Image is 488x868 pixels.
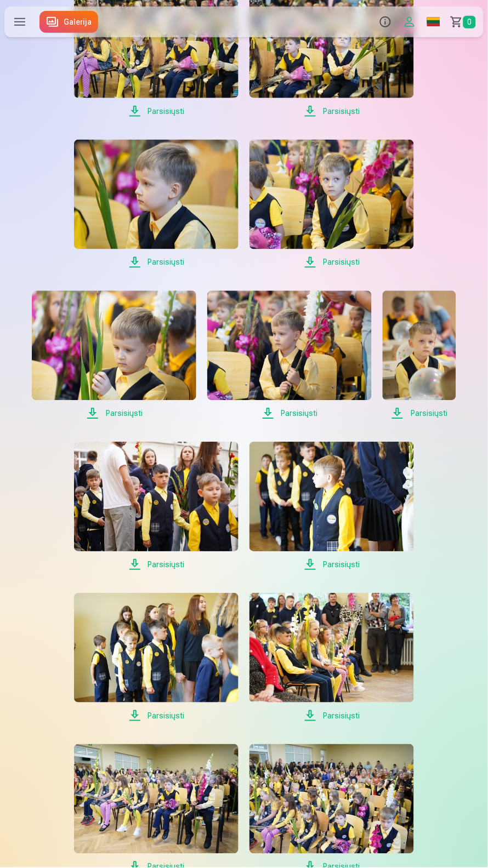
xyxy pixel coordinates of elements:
a: Parsisiųsti [74,442,239,572]
a: Parsisiųsti [32,291,196,420]
a: Parsisiųsti [74,140,239,269]
span: Parsisiųsti [383,407,456,420]
a: Global [422,7,446,37]
span: Parsisiųsti [249,256,414,269]
span: Parsisiųsti [249,710,414,723]
span: Parsisiųsti [74,105,239,118]
a: Galerija [39,11,98,33]
a: Parsisiųsti [74,593,239,723]
a: Parsisiųsti [207,291,372,420]
span: Parsisiųsti [249,105,414,118]
span: Parsisiųsti [74,256,239,269]
a: Parsisiųsti [383,291,456,420]
span: Parsisiųsti [32,407,196,420]
span: Parsisiųsti [249,558,414,572]
button: Info [373,7,398,37]
span: Parsisiųsti [74,710,239,723]
span: Parsisiųsti [74,558,239,572]
a: Parsisiųsti [249,593,414,723]
a: Parsisiųsti [249,442,414,572]
a: Parsisiųsti [249,140,414,269]
button: Profilis [398,7,422,37]
span: 0 [463,16,476,28]
span: Parsisiųsti [207,407,372,420]
a: Krepšelis0 [446,7,484,37]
